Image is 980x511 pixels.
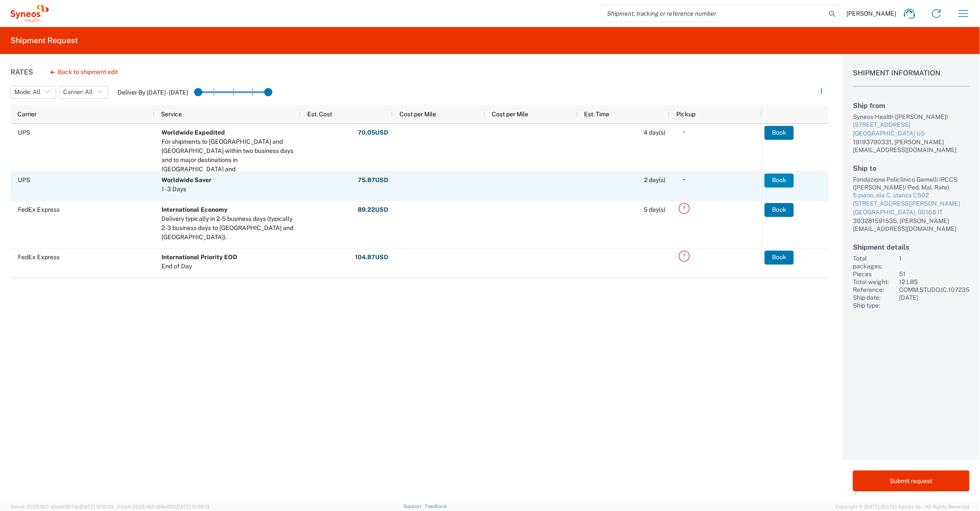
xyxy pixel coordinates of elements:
[14,88,40,96] span: Mode: All
[63,88,93,96] span: Carrier: All
[358,203,389,217] button: 89.22USD
[117,504,209,509] span: Client: 2025.18.0-198a450
[18,177,30,184] span: UPS
[846,10,896,17] span: [PERSON_NAME]
[308,111,332,118] span: Est. Cost
[162,206,228,213] b: International Economy
[162,254,238,261] b: International Priority EOD
[355,250,389,264] button: 104.87USD
[765,250,794,264] button: Book
[644,177,666,184] span: 2 day(s)
[17,111,37,118] span: Carrier
[765,126,794,140] button: Book
[358,126,389,140] button: 70.05USD
[853,270,896,278] div: Pieces
[853,294,896,301] div: Ship date:
[358,176,389,185] strong: 75.87 USD
[853,301,896,309] div: Ship type:
[899,286,970,294] div: COMM.STUDO.IC.107235
[162,137,297,183] div: For shipments to Canada and Mexico within two business days and to major destinations in Europe a...
[853,176,970,191] div: Fondazione Policlinico Gemelli IRCCS ([PERSON_NAME]/ Ped. Mal. Rare)
[400,111,436,118] span: Cost per Mile
[18,206,60,213] span: FedEx Express
[853,254,896,270] div: Total packages:
[853,243,970,251] h2: Shipment details
[358,129,389,137] strong: 70.05 USD
[358,206,389,214] strong: 89.22 USD
[601,5,826,22] input: Shipment, tracking or reference number
[853,69,970,87] h1: Shipment Information
[492,111,529,118] span: Cost per Mile
[59,86,108,99] button: Carrier: All
[899,294,970,301] div: [DATE]
[161,111,182,118] span: Service
[10,504,114,509] span: Server: 2025.18.0-a0edd1917ac
[162,129,225,136] b: Worldwide Expedited
[853,121,970,129] div: [STREET_ADDRESS]
[162,185,212,194] div: 1 - 3 Days
[853,121,970,138] a: [STREET_ADDRESS][GEOGRAPHIC_DATA] US
[403,504,425,509] a: Support
[836,503,970,511] span: Copyright © [DATE]-[DATE] Agistix Inc., All Rights Reserved
[162,177,212,184] b: Worldwide Saver
[853,217,970,233] div: 393281591535, [PERSON_NAME][EMAIL_ADDRESS][DOMAIN_NAME]
[677,111,696,118] span: Pickup
[765,173,794,187] button: Book
[899,278,970,286] div: 12 LBS
[10,68,33,76] h1: Rates
[853,164,970,173] h2: Ship to
[18,129,30,136] span: UPS
[853,208,970,217] div: [GEOGRAPHIC_DATA], 00168 IT
[162,262,238,271] div: End of Day
[425,504,447,509] a: Feedback
[44,64,125,80] button: Back to shipment edit
[18,254,60,261] span: FedEx Express
[853,286,896,294] div: Reference:
[899,254,970,270] div: 1
[356,254,389,262] strong: 104.87 USD
[853,113,970,121] div: Syneos Health ([PERSON_NAME])
[80,504,114,509] span: [DATE] 10:10:00
[10,35,78,46] h2: Shipment Request
[853,191,970,208] div: 5 piano, ala C, stanza C502 [STREET_ADDRESS][PERSON_NAME]
[644,206,666,213] span: 5 day(s)
[853,191,970,217] a: 5 piano, ala C, stanza C502 [STREET_ADDRESS][PERSON_NAME][GEOGRAPHIC_DATA], 00168 IT
[899,270,970,278] div: 51
[10,86,56,99] button: Mode: All
[853,102,970,110] h2: Ship from
[358,173,389,187] button: 75.87USD
[853,129,970,138] div: [GEOGRAPHIC_DATA] US
[162,214,297,242] div: Delivery typically in 2-5 business days (typically 2-3 business days to Canada and Mexico).
[584,111,610,118] span: Est. Time
[853,278,896,286] div: Total weight:
[853,470,970,491] button: Submit request
[853,138,970,154] div: 19193790331, [PERSON_NAME][EMAIL_ADDRESS][DOMAIN_NAME]
[644,129,666,136] span: 4 day(s)
[765,203,794,217] button: Book
[175,504,209,509] span: [DATE] 10:06:13
[117,88,188,96] label: Deliver By [DATE] - [DATE]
